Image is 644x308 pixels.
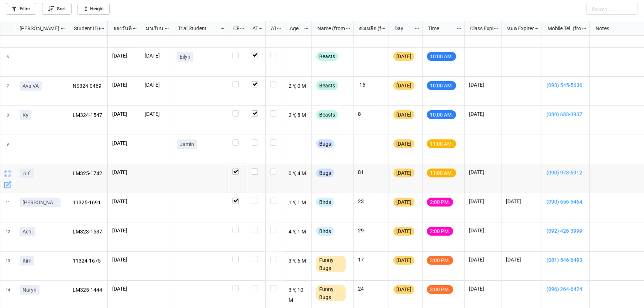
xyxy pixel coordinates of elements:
p: [DATE] [112,285,135,293]
div: Bugs [316,169,334,177]
p: [DATE] [469,285,497,293]
p: 17 [358,256,384,263]
p: 1 Y, 1 M [289,198,307,208]
div: 3:00 PM. [427,285,453,294]
div: [DATE] [393,256,414,265]
p: [DATE] [145,52,168,59]
p: Ky [23,111,28,119]
p: [DATE] [506,256,537,263]
div: ATK [266,24,277,32]
p: [DATE] [112,110,135,118]
p: [DATE] [469,227,497,234]
a: Sort [42,3,72,15]
div: Funny Bugs [316,256,346,272]
div: Birds [316,227,334,236]
p: LM324-1547 [73,110,103,121]
p: 2 Y, 8 M [289,110,307,121]
div: จองวันที่ [109,24,132,32]
span: 9 [7,135,9,164]
div: [DATE] [393,169,414,177]
span: 7 [7,77,9,105]
p: Naryn [23,286,37,294]
p: [DATE] [469,256,497,263]
div: [PERSON_NAME] Name [15,24,60,32]
p: 81 [358,169,384,176]
div: Beasts [316,52,338,61]
p: 24 [358,285,384,293]
div: [DATE] [393,227,414,236]
a: (092) 426-3999 [547,227,585,235]
p: [DATE] [112,227,135,234]
p: [DATE] [145,81,168,89]
p: [DATE] [112,139,135,147]
div: คงเหลือ (from Nick Name) [355,24,381,32]
p: [DATE] [469,169,497,176]
a: (081) 546-6493 [547,256,585,264]
div: 11:00 AM. [427,169,456,177]
div: [DATE] [393,81,414,90]
p: [DATE] [469,81,497,89]
p: [DATE] [112,81,135,89]
div: Class Expiration [466,24,493,32]
div: ATT [248,24,258,32]
p: LM325-1444 [73,285,103,295]
a: (090) 973-6912 [547,169,585,177]
p: [DATE] [112,169,135,176]
div: Birds [316,198,334,207]
a: (093) 545-5636 [547,81,585,89]
div: CF [229,24,240,32]
p: [DATE] [469,110,497,118]
div: Time [424,24,457,32]
div: Mobile Tel. (from Nick Name) [543,24,582,32]
div: Student ID (from [PERSON_NAME] Name) [69,24,100,32]
p: 0 Y, 4 M [289,169,307,179]
div: Beasts [316,110,338,119]
p: Ava VA [23,82,39,90]
p: Jamin [180,141,194,148]
div: Funny Bugs [316,285,346,301]
p: 3 Y, 10 M [289,285,307,305]
p: LM325-1742 [73,169,103,179]
div: [DATE] [393,198,414,207]
p: Achi [23,228,32,235]
p: 11324-1675 [73,256,103,266]
span: 8 [7,106,9,135]
p: [DATE] [145,110,168,118]
p: Itim [23,257,31,264]
p: Eilyn [180,53,190,60]
p: [DATE] [506,198,537,205]
div: grid [0,21,68,36]
p: [DATE] [112,52,135,59]
div: Trial Student [173,24,220,32]
p: 2 Y, 0 M [289,81,307,91]
p: -15 [358,81,384,89]
p: 23 [358,198,384,205]
p: 3 Y, 6 M [289,256,307,266]
div: [DATE] [393,52,414,61]
p: เบย์ [23,170,31,177]
a: Filter [6,3,36,15]
div: 10:00 AM. [427,52,456,61]
div: 10:00 AM. [427,81,456,90]
div: Beasts [316,81,338,90]
p: 4 Y, 1 M [289,227,307,237]
a: (096) 264-6424 [547,285,585,293]
p: 8 [358,110,384,118]
span: 13 [6,252,10,280]
div: 3:00 PM. [427,256,453,265]
div: [DATE] [393,110,414,119]
input: Search... [586,3,638,15]
p: [PERSON_NAME] [23,199,58,206]
div: 10:00 AM. [427,110,456,119]
div: 2:00 PM. [427,198,453,207]
a: Height [78,3,110,15]
p: [DATE] [469,198,497,205]
div: 2:00 PM. [427,227,453,236]
a: (089) 683-3937 [547,110,585,118]
div: มาเรียน [141,24,165,32]
p: LM323-1537 [73,227,103,237]
a: (090) 656-5464 [547,198,585,206]
div: Age [285,24,304,32]
p: [DATE] [112,256,135,263]
p: NS324-0469 [73,81,103,91]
